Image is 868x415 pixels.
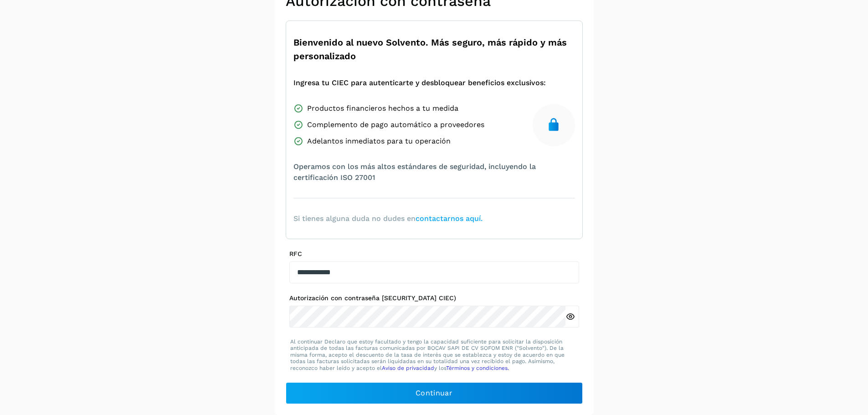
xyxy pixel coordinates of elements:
[307,119,484,130] span: Complemento de pago automático a proveedores
[307,136,451,147] span: Adelantos inmediatos para tu operación
[307,103,458,114] span: Productos financieros hechos a tu medida
[290,338,578,371] p: Al continuar Declaro que estoy facultado y tengo la capacidad suficiente para solicitar la dispos...
[416,388,452,398] span: Continuar
[286,382,583,404] button: Continuar
[293,36,575,63] span: Bienvenido al nuevo Solvento. Más seguro, más rápido y más personalizado
[293,213,483,224] span: Si tienes alguna duda no dudes en
[382,365,434,371] a: Aviso de privacidad
[293,77,546,88] span: Ingresa tu CIEC para autenticarte y desbloquear beneficios exclusivos:
[446,365,509,371] a: Términos y condiciones.
[289,294,579,302] label: Autorización con contraseña [SECURITY_DATA] CIEC)
[416,214,483,223] a: contactarnos aquí.
[289,250,579,258] label: RFC
[293,161,575,183] span: Operamos con los más altos estándares de seguridad, incluyendo la certificación ISO 27001
[546,118,561,132] img: secure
